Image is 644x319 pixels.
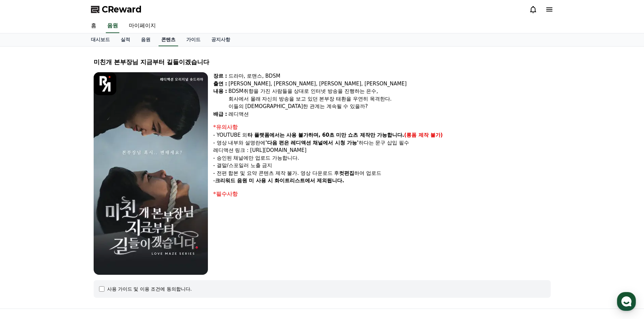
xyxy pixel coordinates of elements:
span: CReward [102,4,142,15]
a: 대시보드 [86,33,115,46]
div: BDSM취향을 가진 사람들을 상대로 인터넷 방송을 진행하는 은수, [229,87,551,95]
a: 가이드 [181,33,206,46]
div: 안녕하세요 [34,155,124,161]
p: - YOUTUBE 외 [213,131,551,139]
div: 배급 : [213,110,227,118]
a: 홈 [86,19,102,33]
div: 출연 : [213,80,227,88]
div: 미친개 본부장님 지금부터 길들이겠습니다 [94,57,551,67]
div: Creward [37,4,62,11]
p: - [213,177,551,185]
strong: 크리워드 음원 미 사용 시 화이트리스트에서 제외됩니다. [215,178,344,184]
div: 유튜브에서 실적을 평균적으로 2일뒤에 전달해주고 있습니다! [20,33,114,47]
p: - 전편 합본 및 요약 콘텐츠 제작 불가. 영상 다운로드 후 하여 업로드 [213,169,551,177]
img: logo [94,72,117,95]
div: 네 감사합니다! [20,101,53,107]
div: 영상 실적에서 정산제외된 영상이 하나 있는데 이유가 무엇인지 알려주시면 나중을 위해서 도움이 될거 같습니다. 감사합니다 [34,161,124,188]
div: [DATE] 오전 8:30부터 운영해요 [37,11,96,17]
strong: '다음 편은 레디액션 채널에서 시청 가능' [265,140,358,146]
strong: (롱폼 제작 불가) [404,132,443,138]
a: 마이페이지 [123,19,161,33]
div: 채널을 확인해보았습니다! [20,23,114,30]
p: - 승인된 채널에만 업로드 가능합니다. [213,154,551,162]
strong: 타 플랫폼에서는 사용 불가하며, 60초 미만 쇼츠 제작만 가능합니다. [247,132,404,138]
div: 사용 가이드 및 이용 조건에 동의합니다. [107,286,192,292]
div: *필수사항 [213,190,551,198]
a: 공지사항 [206,33,236,46]
div: *유의사항 [213,123,551,131]
a: 음원 [106,19,119,33]
div: 회사에서 몰래 자신의 방송을 보고 있던 본부장 태환을 우연히 목격한다. [229,95,551,103]
p: - 영상 내부와 설명란에 하다는 문구 삽입 필수 [213,139,551,147]
div: 레디액션 [229,110,551,118]
a: 실적 [115,33,136,46]
div: 장르 : [213,72,227,80]
div: 아. 네 제가 잘 알겠습니다 감사합니다~ [34,80,124,87]
div: 내용 : [213,87,227,110]
div: [PERSON_NAME], [PERSON_NAME], [PERSON_NAME], [PERSON_NAME] [229,80,551,88]
a: CReward [91,4,142,15]
p: - 결말/스포일러 노출 금지 [213,162,551,169]
p: 레디액션 링크 : [URL][DOMAIN_NAME] [213,147,551,154]
strong: 컷편집 [339,170,354,176]
img: video [94,72,208,275]
div: 22일의 실적은 24일날 업데이트 됩니다! [20,47,114,53]
a: 콘텐츠 [159,33,178,46]
div: 드라마, 로맨스, BDSM [229,72,551,80]
div: 안ㄴ [114,134,124,141]
a: 음원 [136,33,156,46]
div: 이들의 [DEMOGRAPHIC_DATA]한 관계는 계속될 수 있을까? [229,103,551,110]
